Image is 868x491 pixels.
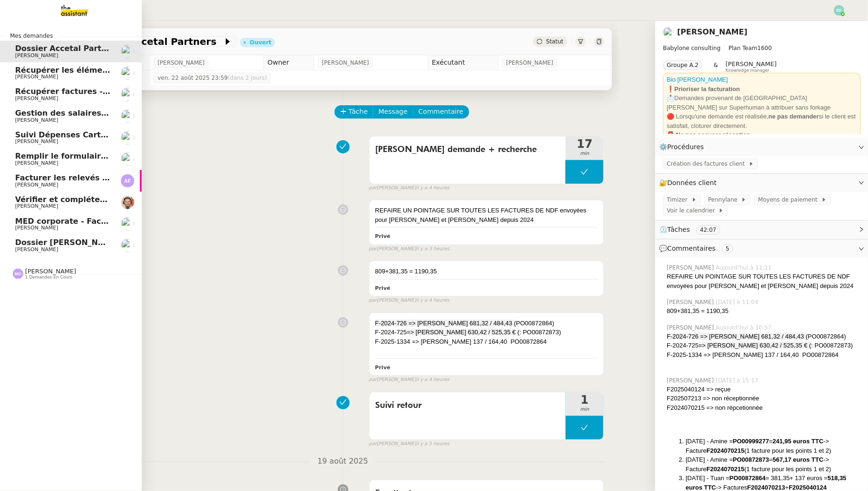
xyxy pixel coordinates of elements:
span: [PERSON_NAME] [15,203,58,209]
span: Commentaires [667,245,715,252]
nz-tag: 42:07 [696,225,720,235]
span: Plan Team [729,45,757,51]
div: F-2025-1334 => [PERSON_NAME] 137 / 164,40 PO00872864 [667,350,860,360]
nz-tag: Groupe A.2 [663,60,702,70]
img: users%2FfjlNmCTkLiVoA3HQjY3GA5JXGxb2%2Favatar%2Fstarofservice_97480retdsc0392.png [121,67,134,80]
span: il y a 5 heures [416,440,449,448]
div: Ouvert [249,40,271,45]
li: [DATE] - Amine = = -> Facture (1 facture pour les points 1 et 2) [686,437,860,455]
img: users%2FfjlNmCTkLiVoA3HQjY3GA5JXGxb2%2Favatar%2Fstarofservice_97480retdsc0392.png [121,131,134,144]
td: Owner [264,55,314,70]
span: Suivi Dépenses Cartes Salariées Qonto - 20 août 2025 [15,130,245,139]
small: [PERSON_NAME] [369,245,449,253]
span: par [369,184,377,192]
small: [PERSON_NAME] [369,184,449,192]
img: 70aa4f02-4601-41a7-97d6-196d60f82c2f [121,196,134,209]
span: [PERSON_NAME] [15,225,58,231]
span: [PERSON_NAME] [15,160,58,166]
strong: 567,17 euros TTC [773,456,824,463]
span: Moyens de paiement [758,195,821,204]
span: [PERSON_NAME] [667,376,716,385]
strong: PO00872873 [733,456,769,463]
strong: PO00999277 [733,438,769,445]
span: [PERSON_NAME] [25,268,76,275]
span: 📩 [667,94,674,102]
span: il y a 4 heures [416,296,449,305]
span: 17 [566,138,603,150]
span: par [369,296,377,305]
div: F202507213 => non réceptionnée [667,394,860,403]
span: [PERSON_NAME] [667,263,716,272]
span: [PERSON_NAME] [15,74,58,80]
strong: 241,95 euros TTC [773,438,824,445]
span: Aujourd’hui à 11:11 [716,263,773,272]
img: users%2FlEKjZHdPaYMNgwXp1mLJZ8r8UFs1%2Favatar%2F1e03ee85-bb59-4f48-8ffa-f076c2e8c285 [121,110,134,123]
div: F2024070215 => non répcetionnée [667,403,860,413]
span: Récupérer les éléments sociaux - août 2025 [15,66,202,75]
span: min [566,406,603,414]
span: => [PERSON_NAME] 630,42 / 525,35 € ( [407,329,519,336]
div: F2025040124 => reçue [667,385,860,394]
span: par [369,245,377,253]
span: Procédures [667,143,704,151]
img: svg [834,5,844,16]
span: [PERSON_NAME] [506,58,553,68]
button: Commentaire [413,105,469,119]
td: Exécutant [428,55,498,70]
span: [PERSON_NAME] [15,52,58,59]
img: svg [121,174,134,187]
small: [PERSON_NAME] [369,440,449,448]
div: 💬Commentaires 5 [655,239,868,258]
img: users%2FSg6jQljroSUGpSfKFUOPmUmNaZ23%2Favatar%2FUntitled.png [121,239,134,252]
span: Facturer les relevés ci-joints [15,173,137,182]
div: REFAIRE UN POINTAGE SUR TOUTES LES FACTURES DE NDF envoyées pour [PERSON_NAME] et [PERSON_NAME] d... [375,206,598,224]
div: F-2024-725 : PO00872873) [667,341,860,350]
span: F-2024-726 => [PERSON_NAME] 681,32 / 484,43 ( [667,333,808,340]
app-user-label: Knowledge manager [726,60,777,73]
span: ven. 22 août 2025 23:59 [157,73,266,83]
button: Message [373,105,413,119]
span: Aujourd’hui à 10:57 [716,323,773,332]
small: [PERSON_NAME] [369,376,449,384]
span: [PERSON_NAME] [15,138,58,144]
span: Création des factures client [667,159,748,169]
span: ⚙️ [659,142,708,152]
span: min [566,150,603,158]
span: (dans 2 jours) [228,75,267,81]
strong: F2024070213 [747,484,785,491]
span: par [369,376,377,384]
div: 🔴 Lorsqu'une demande est réalisée, si le client est satisfait, cloturer directement. [667,112,857,130]
strong: F2025040124 [789,484,826,491]
span: Suivi retour [375,398,560,413]
a: Bio [PERSON_NAME] [667,76,728,83]
span: 1 demandes en cours [25,275,72,280]
span: il y a 4 heures [416,184,449,192]
div: PO00872864) [667,332,860,341]
span: [DATE] à 11:04 [716,298,760,306]
span: Tâche [349,106,368,117]
div: F-2025-1334 => [PERSON_NAME] 137 / 164,40 PO00872864 [375,337,598,347]
span: Données client [667,179,717,186]
small: [PERSON_NAME] [369,296,449,305]
strong: PO00872864 [730,474,766,482]
span: F-2024-726 => [PERSON_NAME] 681,32 / 484,43 ( [375,320,516,327]
img: users%2FSg6jQljroSUGpSfKFUOPmUmNaZ23%2Favatar%2FUntitled.png [663,27,673,37]
strong: ❗Prioriser la facturation [667,85,740,93]
img: users%2FME7CwGhkVpexbSaUxoFyX6OhGQk2%2Favatar%2Fe146a5d2-1708-490f-af4b-78e736222863 [121,88,134,101]
div: Demandes provenant de [GEOGRAPHIC_DATA][PERSON_NAME] sur Superhuman à attribuer sans forkage [667,93,857,112]
span: Timizer [667,195,691,204]
span: Message [378,106,407,117]
span: Mes demandes [4,31,59,41]
span: Dossier [PERSON_NAME] [15,238,120,247]
span: & [713,60,718,73]
span: Dossier Accetal Partners [15,44,120,53]
strong: F2024070215 [706,447,744,454]
b: Privé [375,233,390,239]
span: Tâches [667,226,690,233]
span: ⏲️ [659,226,728,233]
div: ⚙️Procédures [655,138,868,156]
li: [DATE] - Amine = = -> Facture (1 facture pour les points 1 et 2) [686,455,860,474]
div: REFAIRE UN POINTAGE SUR TOUTES LES FACTURES DE NDF envoyées pour [PERSON_NAME] et [PERSON_NAME] d... [667,272,860,290]
span: [PERSON_NAME] [15,117,58,123]
div: 🔐Données client [655,174,868,192]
